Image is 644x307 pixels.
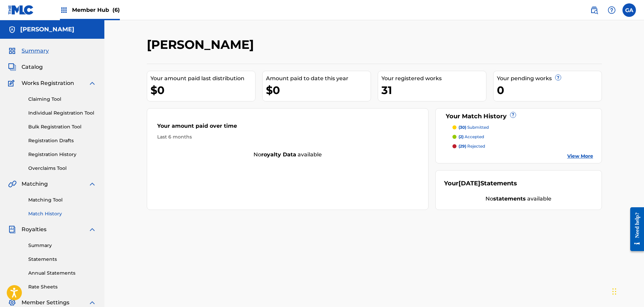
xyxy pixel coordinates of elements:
[28,110,96,117] a: Individual Registration Tool
[555,75,561,80] span: ?
[497,74,602,83] div: Your pending works
[459,124,489,130] p: submitted
[112,7,120,13] span: (6)
[444,112,593,121] div: Your Match History
[459,143,485,149] p: rejected
[28,256,96,263] a: Statements
[20,26,74,33] h5: Fernando Sierra
[510,112,516,118] span: ?
[605,3,618,17] div: Help
[28,123,96,130] a: Bulk Registration Tool
[22,299,69,307] span: Member Settings
[625,202,644,256] iframe: Resource Center
[459,134,464,139] span: (2)
[147,151,429,159] div: No available
[28,196,96,204] a: Matching Tool
[452,124,593,130] a: (30) submitted
[8,5,34,15] img: MLC Logo
[150,83,255,98] div: $0
[157,133,418,141] div: Last 6 months
[459,134,484,140] p: accepted
[157,122,418,133] div: Your amount paid over time
[497,83,602,98] div: 0
[459,180,480,187] span: [DATE]
[8,63,16,71] img: Catalog
[610,275,644,307] iframe: Chat Widget
[493,195,526,202] strong: statements
[444,179,517,188] div: Your Statements
[28,96,96,103] a: Claiming Tool
[381,83,486,98] div: 31
[266,83,371,98] div: $0
[147,37,257,52] h2: [PERSON_NAME]
[28,242,96,249] a: Summary
[612,281,616,302] div: Drag
[88,79,96,87] img: expand
[72,6,120,14] span: Member Hub
[8,225,16,234] img: Royalties
[590,6,598,14] img: search
[88,225,96,234] img: expand
[88,299,96,307] img: expand
[60,6,68,14] img: Top Rightsholders
[28,151,96,158] a: Registration History
[8,26,16,34] img: Accounts
[8,79,17,87] img: Works Registration
[28,165,96,172] a: Overclaims Tool
[266,74,371,83] div: Amount paid to date this year
[587,3,601,17] a: Public Search
[452,134,593,140] a: (2) accepted
[88,180,96,188] img: expand
[22,225,46,234] span: Royalties
[567,153,593,160] a: View More
[261,151,296,158] strong: royalty data
[452,143,593,149] a: (29) rejected
[622,3,636,17] div: User Menu
[150,74,255,83] div: Your amount paid last distribution
[381,74,486,83] div: Your registered works
[22,47,49,55] span: Summary
[28,270,96,277] a: Annual Statements
[608,6,616,14] img: help
[22,180,48,188] span: Matching
[22,63,43,71] span: Catalog
[459,144,466,149] span: (29)
[444,195,593,203] div: No available
[8,47,16,55] img: Summary
[459,125,466,130] span: (30)
[22,79,74,87] span: Works Registration
[8,299,16,307] img: Member Settings
[28,283,96,290] a: Rate Sheets
[28,210,96,217] a: Match History
[8,63,43,71] a: CatalogCatalog
[8,47,49,55] a: SummarySummary
[28,137,96,144] a: Registration Drafts
[8,180,16,188] img: Matching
